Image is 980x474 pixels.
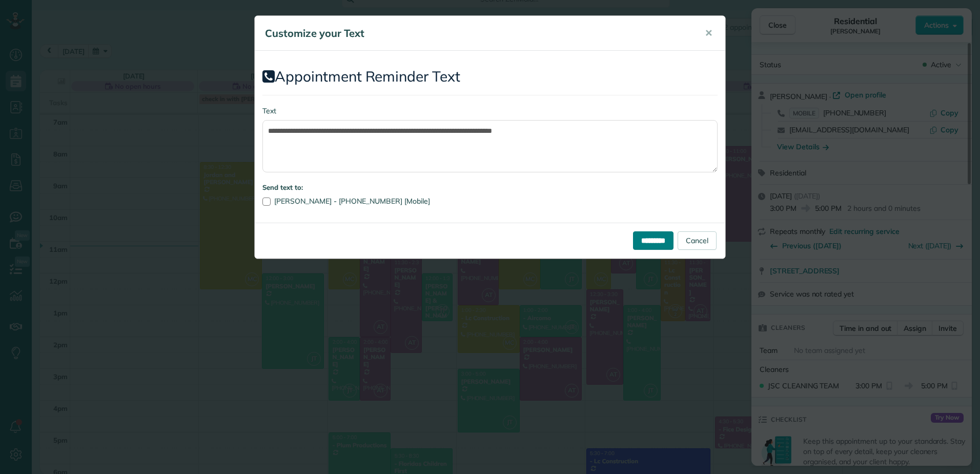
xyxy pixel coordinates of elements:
[262,183,303,191] strong: Send text to:
[262,106,718,116] label: Text
[705,27,712,39] span: ✕
[265,26,690,41] h5: Customize your Text
[262,69,718,85] h2: Appointment Reminder Text
[678,231,717,250] a: Cancel
[274,196,430,206] span: [PERSON_NAME] - [PHONE_NUMBER] [Mobile]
